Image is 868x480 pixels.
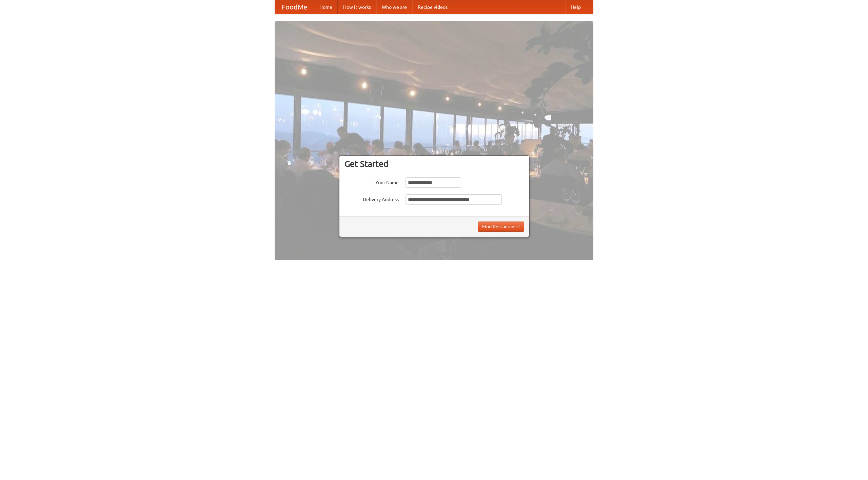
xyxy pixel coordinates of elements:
a: Home [314,0,338,14]
a: Who we are [376,0,412,14]
h3: Get Started [344,159,524,169]
label: Delivery Address [344,194,399,203]
a: FoodMe [275,0,314,14]
label: Your Name [344,177,399,186]
a: Recipe videos [412,0,453,14]
button: Find Restaurants! [478,222,524,232]
a: How it works [338,0,376,14]
a: Help [565,0,586,14]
